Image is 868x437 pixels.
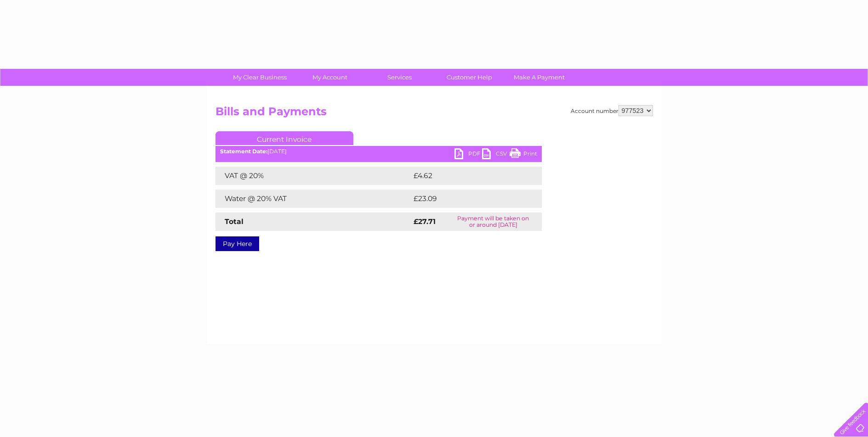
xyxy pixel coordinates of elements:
a: PDF [454,148,482,162]
td: £23.09 [411,190,523,208]
div: Account number [571,105,653,116]
a: Customer Help [431,69,507,86]
a: Services [362,69,437,86]
td: VAT @ 20% [216,167,411,185]
div: [DATE] [216,148,542,155]
a: Print [510,148,537,162]
a: My Clear Business [222,69,298,86]
h2: Bills and Payments [216,105,653,123]
td: £4.62 [411,167,520,185]
td: Water @ 20% VAT [216,190,411,208]
td: Payment will be taken on or around [DATE] [445,213,541,231]
strong: £27.71 [414,217,436,226]
b: Statement Date: [220,148,267,155]
a: Current Invoice [216,131,353,145]
a: CSV [482,148,510,162]
strong: Total [225,217,244,226]
a: My Account [292,69,368,86]
a: Pay Here [216,236,259,251]
a: Make A Payment [501,69,577,86]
